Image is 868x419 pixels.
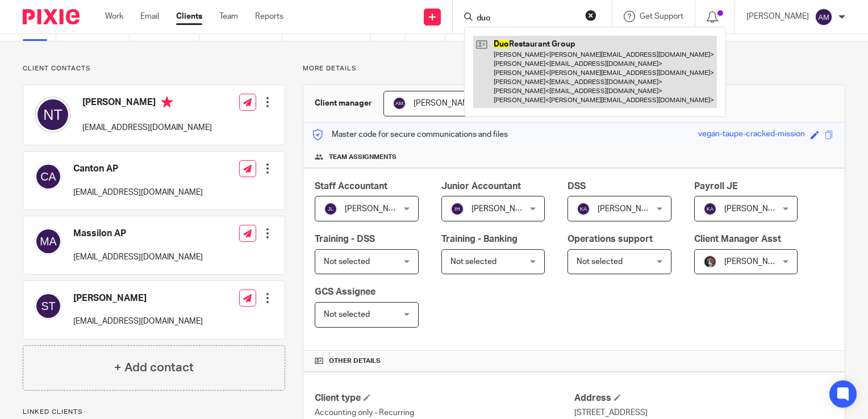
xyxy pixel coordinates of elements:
[585,10,596,21] button: Clear
[329,357,381,366] span: Other details
[303,64,845,73] p: More details
[35,97,71,133] img: svg%3E
[23,9,80,24] img: Pixie
[475,14,578,24] input: Search
[414,99,476,107] span: [PERSON_NAME]
[471,205,534,213] span: [PERSON_NAME]
[324,202,337,216] img: svg%3E
[35,228,62,255] img: svg%3E
[324,258,370,266] span: Not selected
[694,182,738,191] span: Payroll JE
[255,11,283,22] a: Reports
[329,153,397,162] span: Team assignments
[140,11,159,22] a: Email
[703,255,717,269] img: Profile%20picture%20JUS.JPG
[441,182,521,191] span: Junior Accountant
[724,258,787,266] span: [PERSON_NAME]
[23,408,285,417] p: Linked clients
[23,64,285,73] p: Client contacts
[35,163,62,190] img: svg%3E
[73,228,203,240] h4: Massilon AP
[315,234,375,244] span: Training - DSS
[73,292,203,304] h4: [PERSON_NAME]
[219,11,238,22] a: Team
[315,407,574,418] p: Accounting only - Recurring
[315,392,574,404] h4: Client type
[114,359,194,376] h4: + Add contact
[450,202,464,216] img: svg%3E
[73,316,203,327] p: [EMAIL_ADDRESS][DOMAIN_NAME]
[73,163,203,175] h4: Canton AP
[574,407,833,418] p: [STREET_ADDRESS]
[598,205,660,213] span: [PERSON_NAME]
[746,11,809,22] p: [PERSON_NAME]
[315,98,372,109] h3: Client manager
[345,205,407,213] span: [PERSON_NAME]
[567,234,653,244] span: Operations support
[73,187,203,198] p: [EMAIL_ADDRESS][DOMAIN_NAME]
[567,182,586,191] span: DSS
[176,11,202,22] a: Clients
[441,234,518,244] span: Training - Banking
[324,311,370,319] span: Not selected
[640,12,683,20] span: Get Support
[574,392,833,404] h4: Address
[577,202,590,216] img: svg%3E
[724,205,787,213] span: [PERSON_NAME]
[315,287,375,296] span: GCS Assignee
[703,202,717,216] img: svg%3E
[450,258,496,266] span: Not selected
[694,234,781,244] span: Client Manager Asst
[35,292,62,320] img: svg%3E
[698,128,805,141] div: vegan-taupe-cracked-mission
[82,122,212,133] p: [EMAIL_ADDRESS][DOMAIN_NAME]
[73,252,203,263] p: [EMAIL_ADDRESS][DOMAIN_NAME]
[577,258,623,266] span: Not selected
[105,11,123,22] a: Work
[315,182,387,191] span: Staff Accountant
[815,8,833,26] img: svg%3E
[312,129,508,140] p: Master code for secure communications and files
[393,97,406,110] img: svg%3E
[161,97,173,108] i: Primary
[82,97,212,111] h4: [PERSON_NAME]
